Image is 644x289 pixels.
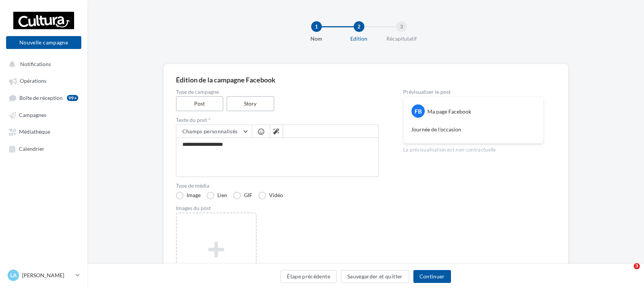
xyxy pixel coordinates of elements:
div: 99+ [67,95,78,101]
button: Continuer [413,270,451,283]
div: Édition de la campagne Facebook [176,76,556,83]
label: Story [226,96,274,111]
p: Journée de l'occasion [411,126,536,133]
label: Texte du post * [176,117,379,123]
div: La prévisualisation est non-contractuelle [403,144,544,153]
a: Médiathèque [5,125,83,138]
div: 2 [354,21,364,32]
button: Sauvegarder et quitter [341,270,409,283]
div: Images du post [176,205,379,211]
a: La [PERSON_NAME] [6,268,81,283]
button: Nouvelle campagne [6,36,81,49]
span: Notifications [20,61,51,67]
span: Champs personnalisés [182,128,238,134]
label: Vidéo [258,192,283,199]
span: Boîte de réception [19,95,63,101]
div: Prévisualiser le post [403,89,544,95]
span: Campagnes [19,112,46,118]
label: Type de média [176,183,379,188]
div: Récapitulatif [377,35,426,43]
div: Nom [292,35,341,43]
label: Post [176,96,224,111]
label: Type de campagne [176,89,379,95]
a: Calendrier [5,142,83,155]
div: Edition [335,35,383,43]
div: 1 [311,21,322,32]
a: Boîte de réception99+ [5,91,83,105]
span: Opérations [20,78,46,84]
span: 3 [634,263,640,269]
button: Étape précédente [280,270,337,283]
div: Ma page Facebook [427,108,471,115]
button: Notifications [5,57,80,71]
span: Calendrier [19,145,44,152]
div: FB [411,104,425,118]
label: GIF [233,192,252,199]
label: Image [176,192,201,199]
a: Campagnes [5,108,83,122]
div: 3 [396,21,407,32]
p: [PERSON_NAME] [22,272,73,279]
button: Champs personnalisés [176,125,252,138]
span: La [10,272,17,279]
iframe: Intercom live chat [618,263,636,281]
a: Opérations [5,74,83,87]
span: Médiathèque [19,129,50,135]
label: Lien [207,192,227,199]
